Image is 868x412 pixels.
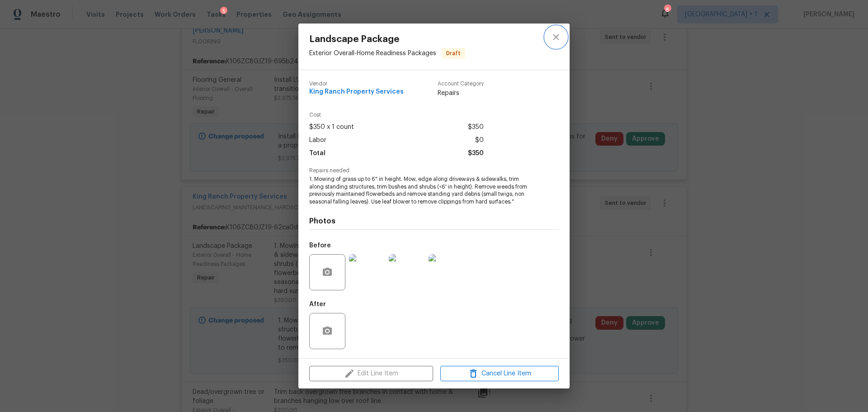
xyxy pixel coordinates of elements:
h4: Photos [309,217,559,226]
h5: After [309,301,326,308]
span: Draft [443,49,464,58]
button: Cancel Line Item [440,366,559,382]
span: King Ranch Property Services [309,89,404,95]
span: $0 [475,134,484,147]
span: Repairs needed [309,168,559,174]
button: close [545,26,567,48]
span: $350 x 1 count [309,121,354,134]
span: Account Category [438,81,484,87]
div: 5 [220,7,227,16]
span: Total [309,147,325,160]
span: Cancel Line Item [443,368,556,379]
div: 8 [664,5,670,14]
span: Cost [309,112,484,118]
h5: Before [309,242,331,249]
span: $350 [468,121,484,134]
span: Landscape Package [309,34,465,44]
span: $350 [468,147,484,160]
span: Repairs [438,89,484,98]
span: Labor [309,134,326,147]
span: Exterior Overall - Home Readiness Packages [309,50,436,56]
span: Vendor [309,81,404,87]
span: 1. Mowing of grass up to 6" in height. Mow, edge along driveways & sidewalks, trim along standing... [309,175,534,206]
